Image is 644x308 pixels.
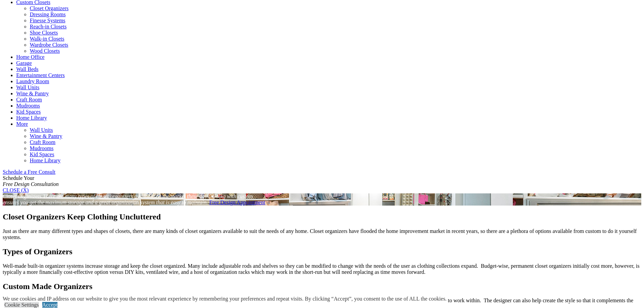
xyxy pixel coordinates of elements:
[30,158,61,163] a: Home Library
[3,263,641,275] p: Well-made built-in organizer systems increase storage and keep the closet organized. Many include...
[16,109,41,115] a: Kid Spaces
[16,72,65,78] a: Entertainment Centers
[30,5,69,11] a: Closet Organizers
[30,30,58,35] a: Shoe Closets
[30,24,67,29] a: Reach-in Closets
[3,181,59,187] em: Free Design Consultation
[16,97,42,102] a: Craft Room
[3,169,55,175] a: Schedule a Free Consult (opens a dropdown menu)
[3,228,641,240] p: Just as there are many different types and shapes of closets, there are many kinds of closet orga...
[3,247,641,256] h2: Types of Organizers
[3,193,42,199] span: Closet Organizers
[30,48,60,54] a: Wood Closets
[3,193,253,205] em: There are many types of closet organizers available on the market these days. Going with custom e...
[16,91,49,96] a: Wine & Pantry
[3,175,59,187] span: Schedule Your
[3,296,447,302] div: We use cookies and IP address on our website to give you the most relevant experience by remember...
[16,78,49,84] a: Laundry Room
[16,60,32,66] a: Garage
[16,85,39,90] a: Wall Units
[16,115,47,121] a: Home Library
[30,151,54,157] a: Kid Spaces
[30,139,55,145] a: Craft Room
[16,103,40,109] a: Mudrooms
[30,127,53,133] a: Wall Units
[30,42,68,48] a: Wardrobe Closets
[30,36,64,42] a: Walk-in Closets
[16,66,39,72] a: Wall Beds
[42,302,57,308] a: Accept
[30,145,53,151] a: Mudrooms
[30,18,65,23] a: Finesse Systems
[16,54,45,60] a: Home Office
[3,282,641,291] h2: Custom Made Organizers
[30,11,66,17] a: Dressing Rooms
[3,187,29,193] a: CLOSE (X)
[3,212,641,221] h1: Closet Organizers Keep Clothing Uncluttered
[4,302,39,308] a: Cookie Settings
[16,121,28,127] a: More menu text will display only on big screen
[30,133,62,139] a: Wine & Pantry
[209,199,265,205] a: Free Design Appointment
